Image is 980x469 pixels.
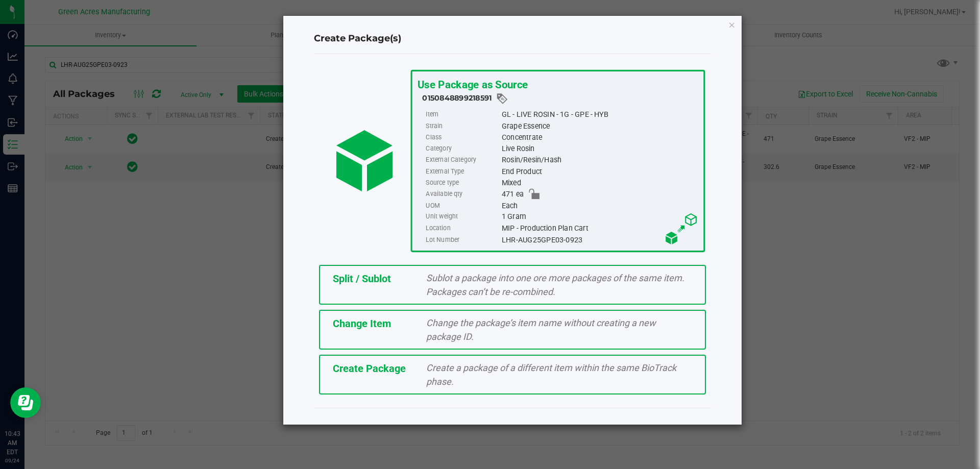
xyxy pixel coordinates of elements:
[314,32,711,45] h4: Create Package(s)
[426,177,499,188] label: Source type
[501,223,698,234] div: MIP - Production Plan Cart
[426,211,499,223] label: Unit weight
[501,188,523,200] span: 471 ea
[333,362,406,375] span: Create Package
[426,188,499,200] label: Available qty
[426,317,656,342] span: Change the package’s item name without creating a new package ID.
[501,177,698,188] div: Mixed
[333,317,391,330] span: Change Item
[426,273,684,297] span: Sublot a package into one ore more packages of the same item. Packages can’t be re-combined.
[333,273,391,285] span: Split / Sublot
[10,387,41,418] iframe: Resource center
[426,120,499,132] label: Strain
[501,166,698,177] div: End Product
[501,155,698,166] div: Rosin/Resin/Hash
[426,132,499,143] label: Class
[417,78,527,91] span: Use Package as Source
[426,223,499,234] label: Location
[501,211,698,223] div: 1 Gram
[426,109,499,120] label: Item
[426,200,499,211] label: UOM
[426,143,499,154] label: Category
[501,234,698,245] div: LHR-AUG25GPE03-0923
[426,234,499,245] label: Lot Number
[422,92,698,105] div: 0150848899218591
[501,200,698,211] div: Each
[501,109,698,120] div: GL - LIVE ROSIN - 1G - GPE - HYB
[426,166,499,177] label: External Type
[426,155,499,166] label: External Category
[426,362,676,387] span: Create a package of a different item within the same BioTrack phase.
[501,143,698,154] div: Live Rosin
[501,132,698,143] div: Concentrate
[501,120,698,132] div: Grape Essence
